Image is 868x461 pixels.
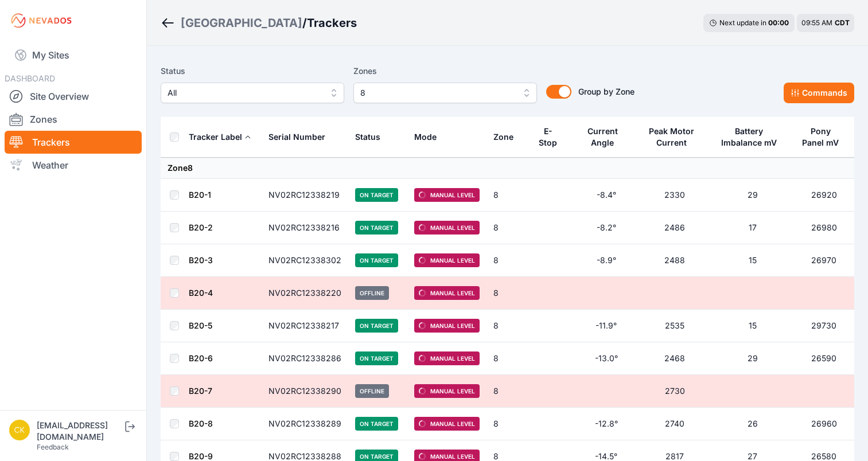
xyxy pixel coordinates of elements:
[574,244,638,277] td: -8.9°
[5,85,142,108] a: Site Overview
[189,288,213,298] a: B20-4
[181,15,302,31] a: [GEOGRAPHIC_DATA]
[189,131,242,143] div: Tracker Label
[355,123,390,151] button: Status
[639,408,712,440] td: 2740
[414,221,480,235] span: Manual Level
[262,244,348,277] td: NV02RC12338302
[37,443,69,451] a: Feedback
[5,154,142,177] a: Weather
[486,244,530,277] td: 8
[414,286,480,300] span: Manual Level
[262,212,348,244] td: NV02RC12338216
[536,118,567,157] button: E-Stop
[355,221,398,235] span: On Target
[302,15,307,31] span: /
[718,118,787,157] button: Battery Imbalance mV
[262,375,348,408] td: NV02RC12338290
[639,342,712,375] td: 2468
[486,277,530,310] td: 8
[768,18,789,28] div: 00 : 00
[801,18,832,27] span: 09:55 AM
[711,310,794,342] td: 15
[161,64,344,78] label: Status
[9,420,30,440] img: ckent@prim.com
[835,18,850,27] span: CDT
[414,319,480,333] span: Manual Level
[268,131,325,143] div: Serial Number
[355,319,398,333] span: On Target
[414,131,437,143] div: Mode
[581,118,631,157] button: Current Angle
[5,131,142,154] a: Trackers
[486,342,530,375] td: 8
[262,342,348,375] td: NV02RC12338286
[360,86,514,100] span: 8
[414,253,480,267] span: Manual Level
[794,342,854,375] td: 26590
[161,158,854,179] td: Zone 8
[414,384,480,398] span: Manual Level
[574,212,638,244] td: -8.2°
[574,408,638,440] td: -12.8°
[414,123,446,151] button: Mode
[711,212,794,244] td: 17
[414,188,480,202] span: Manual Level
[262,408,348,440] td: NV02RC12338289
[639,212,712,244] td: 2486
[268,123,334,151] button: Serial Number
[189,386,212,396] a: B20-7
[355,286,389,300] span: Offline
[189,255,213,265] a: B20-3
[161,8,357,38] nav: Breadcrumb
[719,18,766,27] span: Next update in
[574,310,638,342] td: -11.9°
[189,123,251,151] button: Tracker Label
[5,41,142,69] a: My Sites
[9,11,73,30] img: Nevados
[189,222,213,232] a: B20-2
[5,108,142,131] a: Zones
[645,118,705,157] button: Peak Motor Current
[189,321,212,330] a: B20-5
[794,244,854,277] td: 26970
[414,351,480,365] span: Manual Level
[794,179,854,212] td: 26920
[189,419,213,428] a: B20-8
[168,86,321,100] span: All
[414,417,480,431] span: Manual Level
[718,126,780,149] div: Battery Imbalance mV
[794,212,854,244] td: 26980
[355,384,389,398] span: Offline
[189,353,213,363] a: B20-6
[262,310,348,342] td: NV02RC12338217
[801,126,840,149] div: Pony Panel mV
[353,64,537,78] label: Zones
[161,83,344,103] button: All
[189,451,213,461] a: B20-9
[355,253,398,267] span: On Target
[711,342,794,375] td: 29
[262,277,348,310] td: NV02RC12338220
[574,342,638,375] td: -13.0°
[307,15,357,31] h3: Trackers
[262,179,348,212] td: NV02RC12338219
[581,126,624,149] div: Current Angle
[486,179,530,212] td: 8
[536,126,559,149] div: E-Stop
[353,83,537,103] button: 8
[355,351,398,365] span: On Target
[639,310,712,342] td: 2535
[486,408,530,440] td: 8
[486,375,530,408] td: 8
[784,83,854,103] button: Commands
[493,131,513,143] div: Zone
[578,87,635,96] span: Group by Zone
[639,375,712,408] td: 2730
[189,190,211,200] a: B20-1
[355,417,398,431] span: On Target
[639,179,712,212] td: 2330
[794,408,854,440] td: 26960
[574,179,638,212] td: -8.4°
